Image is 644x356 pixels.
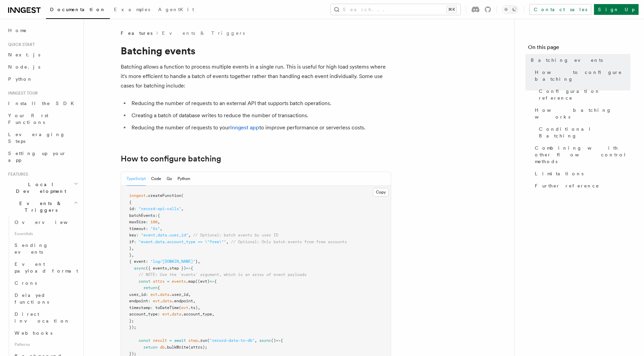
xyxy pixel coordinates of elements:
a: Inngest app [230,124,259,131]
span: "log/[DOMAIN_NAME]" [150,259,195,264]
a: How to configure batching [532,66,630,85]
span: evt [150,292,158,297]
span: : [134,206,136,211]
span: toDateTime [155,305,179,310]
span: attrs [153,279,165,284]
a: Install the SDK [5,97,79,109]
span: Home [8,27,27,34]
a: Overview [12,216,79,228]
span: Combining with other flow control methods [535,145,630,165]
span: , [255,338,257,343]
a: Events & Triggers [162,30,245,36]
span: , [181,206,184,211]
button: Search...⌘K [331,4,460,15]
span: result [153,338,167,343]
span: Further reference [535,182,599,189]
span: Python [8,76,33,82]
a: Leveraging Steps [5,128,79,147]
span: endpoint [129,299,148,303]
span: . [158,292,160,297]
span: Patterns [12,339,79,350]
span: , [198,305,200,310]
p: Batching allows a function to process multiple events in a single run. This is useful for high lo... [121,62,391,91]
a: Examples [110,2,154,18]
a: Event payload format [12,258,79,277]
span: .account_type [181,312,212,316]
a: Batching events [528,54,630,66]
span: { [158,213,160,218]
a: Your first Functions [5,109,79,128]
span: => [186,266,191,271]
span: "record-data-to-db" [210,338,255,343]
span: Event payload format [15,261,78,274]
a: Sending events [12,239,79,258]
span: "event.data.user_id" [141,233,188,237]
span: account_type [129,312,158,316]
span: ( [181,193,184,198]
li: Creating a batch of database writes to reduce the number of transactions. [129,111,391,120]
h1: Batching events [121,45,391,57]
a: Home [5,24,79,36]
span: Overview [15,220,84,225]
span: { [214,279,217,284]
h4: On this page [528,43,630,54]
span: , [193,299,195,303]
span: Configuration reference [539,88,630,101]
span: , [158,220,160,224]
button: Local Development [5,178,79,197]
span: Sending events [15,243,48,255]
span: step [188,338,198,343]
a: AgentKit [154,2,198,18]
span: .map [186,279,195,284]
a: Sign Up [594,4,639,15]
span: { [281,338,283,343]
span: return [143,285,158,290]
span: : [146,292,148,297]
a: Limitations [532,168,630,180]
span: timeout [129,226,146,231]
span: .createFunction [146,193,181,198]
a: Crons [12,277,79,289]
span: Documentation [50,7,106,12]
span: async [134,266,146,271]
span: if [129,239,134,244]
span: How to configure batching [535,69,630,82]
span: }); [129,351,136,356]
span: : [158,312,160,316]
span: ((evt) [195,279,210,284]
button: Go [167,172,172,186]
span: .user_id [169,292,188,297]
button: Python [177,172,190,186]
span: { [191,266,193,271]
span: { [158,285,160,290]
span: : [148,299,150,303]
span: Features [5,172,28,177]
a: Webhooks [12,327,79,339]
span: "record-api-calls" [139,206,181,211]
span: , [160,226,162,231]
span: ({ events [146,266,167,271]
span: inngest [129,193,146,198]
span: , [198,259,200,264]
span: Install the SDK [8,101,78,106]
span: : [146,220,148,224]
span: evt [162,312,169,316]
button: Events & Triggers [5,197,79,216]
button: TypeScript [126,172,146,186]
span: Features [121,30,152,36]
button: Copy [373,188,389,197]
span: Limitations [535,170,583,177]
span: : [146,259,148,264]
span: evt [181,305,188,310]
span: { event [129,259,146,264]
span: , [188,292,191,297]
span: const [139,338,150,343]
span: { [129,200,132,205]
span: // Optional: Only batch events from free accounts [231,239,347,244]
span: }); [129,325,136,330]
span: Your first Functions [8,113,48,125]
span: Webhooks [15,330,52,336]
span: const [139,279,150,284]
a: How to configure batching [121,154,221,163]
span: Examples [114,7,150,12]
